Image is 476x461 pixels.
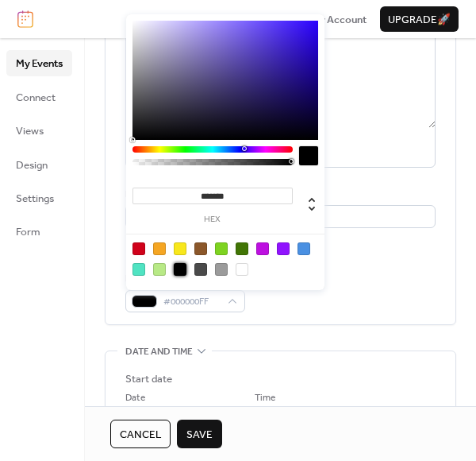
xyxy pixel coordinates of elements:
[132,263,145,276] div: #50E3C2
[153,263,166,276] div: #B8E986
[132,215,293,224] label: hex
[380,6,459,32] button: Upgrade🚀
[6,84,72,110] a: Connect
[174,263,186,276] div: #000000
[297,242,310,255] div: #4A90E2
[311,12,367,28] span: My Account
[186,427,213,443] span: Save
[6,185,72,211] a: Settings
[255,390,275,406] span: Time
[6,219,72,244] a: Form
[6,152,72,177] a: Design
[177,420,222,448] button: Save
[17,10,33,28] img: logo
[215,263,228,276] div: #9B9B9B
[174,242,186,255] div: #F8E71C
[125,344,193,360] span: Date and time
[163,294,220,310] span: #000000FF
[16,191,54,207] span: Settings
[16,56,63,72] span: My Events
[132,242,145,255] div: #D0021B
[388,12,451,28] span: Upgrade 🚀
[215,242,228,255] div: #7ED321
[236,263,248,276] div: #FFFFFF
[120,427,161,443] span: Cancel
[194,242,207,255] div: #8B572A
[125,371,172,387] div: Start date
[277,242,290,255] div: #9013FE
[16,123,44,139] span: Views
[6,118,72,143] a: Views
[16,157,48,173] span: Design
[125,390,145,406] span: Date
[110,420,171,448] button: Cancel
[311,11,367,27] a: My Account
[194,263,207,276] div: #4A4A4A
[16,224,40,240] span: Form
[6,50,72,76] a: My Events
[236,242,248,255] div: #417505
[256,242,269,255] div: #BD10E0
[16,90,56,106] span: Connect
[153,242,166,255] div: #F5A623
